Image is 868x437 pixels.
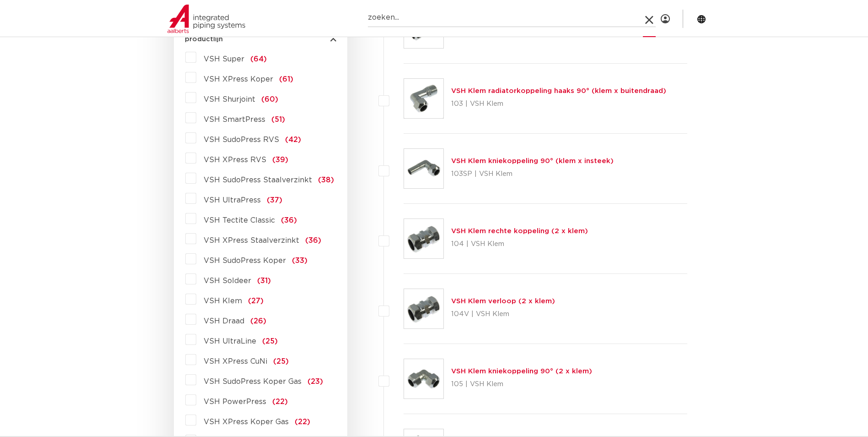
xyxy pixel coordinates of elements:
[248,297,264,305] span: (27)
[451,377,592,392] p: 105 | VSH Klem
[404,79,443,118] img: Thumbnail for VSH Klem radiatorkoppeling haaks 90° (klem x buitendraad)
[281,217,297,224] span: (36)
[261,96,278,103] span: (60)
[368,9,656,27] input: zoeken...
[451,158,614,164] a: VSH Klem kniekoppeling 90° (klem x insteek)
[267,197,282,204] span: (37)
[318,176,334,184] span: (38)
[204,398,266,405] span: VSH PowerPress
[451,167,614,181] p: 103SP | VSH Klem
[204,378,302,385] span: VSH SudoPress Koper Gas
[204,55,244,63] span: VSH Super
[285,136,301,143] span: (42)
[451,87,666,94] a: VSH Klem radiatorkoppeling haaks 90° (klem x buitendraad)
[185,36,336,43] button: productlijn
[262,338,278,345] span: (25)
[250,55,267,63] span: (64)
[272,156,288,164] span: (39)
[451,368,592,375] a: VSH Klem kniekoppeling 90° (2 x klem)
[204,358,267,365] span: VSH XPress CuNi
[204,338,256,345] span: VSH UltraLine
[292,257,307,264] span: (33)
[204,257,286,264] span: VSH SudoPress Koper
[204,96,255,103] span: VSH Shurjoint
[250,317,266,325] span: (26)
[279,76,293,83] span: (61)
[204,116,265,123] span: VSH SmartPress
[204,217,275,224] span: VSH Tectite Classic
[204,418,289,426] span: VSH XPress Koper Gas
[307,378,323,385] span: (23)
[204,317,244,325] span: VSH Draad
[404,359,443,399] img: Thumbnail for VSH Klem kniekoppeling 90° (2 x klem)
[295,418,310,426] span: (22)
[404,289,443,328] img: Thumbnail for VSH Klem verloop (2 x klem)
[204,76,273,83] span: VSH XPress Koper
[204,197,261,204] span: VSH UltraPress
[451,228,588,235] a: VSH Klem rechte koppeling (2 x klem)
[271,116,285,123] span: (51)
[451,298,555,305] a: VSH Klem verloop (2 x klem)
[257,277,271,284] span: (31)
[204,297,242,305] span: VSH Klem
[272,398,288,405] span: (22)
[273,358,289,365] span: (25)
[204,277,251,284] span: VSH Soldeer
[451,97,666,111] p: 103 | VSH Klem
[404,219,443,258] img: Thumbnail for VSH Klem rechte koppeling (2 x klem)
[451,307,555,322] p: 104V | VSH Klem
[451,237,588,251] p: 104 | VSH Klem
[305,237,321,244] span: (36)
[204,136,279,143] span: VSH SudoPress RVS
[185,36,223,43] span: productlijn
[404,149,443,188] img: Thumbnail for VSH Klem kniekoppeling 90° (klem x insteek)
[204,237,299,244] span: VSH XPress Staalverzinkt
[204,176,312,184] span: VSH SudoPress Staalverzinkt
[204,156,266,164] span: VSH XPress RVS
